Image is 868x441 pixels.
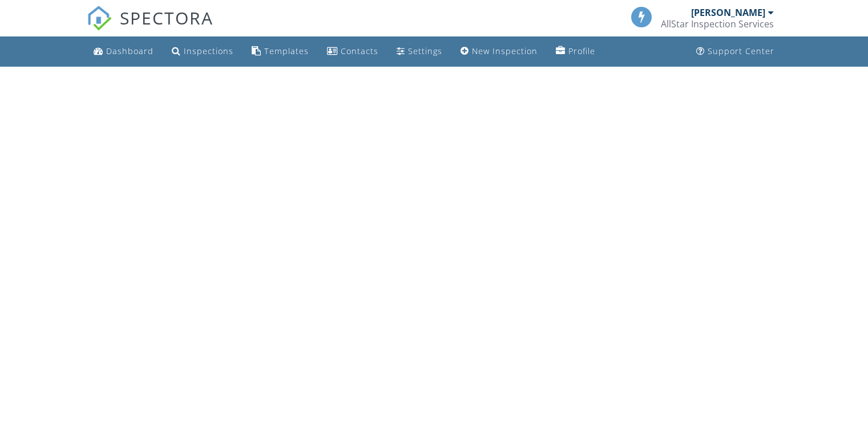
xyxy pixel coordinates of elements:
[120,6,213,30] span: SPECTORA
[551,41,600,62] a: Company Profile
[408,46,442,56] div: Settings
[708,46,774,56] div: Support Center
[106,46,154,56] div: Dashboard
[87,6,112,31] img: The Best Home Inspection Software - Spectora
[89,41,158,62] a: Dashboard
[472,46,538,56] div: New Inspection
[456,41,542,62] a: New Inspection
[568,46,595,56] div: Profile
[341,46,378,56] div: Contacts
[661,18,774,30] div: AllStar Inspection Services
[692,41,779,62] a: Support Center
[264,46,309,56] div: Templates
[167,41,238,62] a: Inspections
[691,7,765,18] div: [PERSON_NAME]
[392,41,447,62] a: Settings
[322,41,383,62] a: Contacts
[184,46,233,56] div: Inspections
[87,15,213,39] a: SPECTORA
[247,41,313,62] a: Templates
